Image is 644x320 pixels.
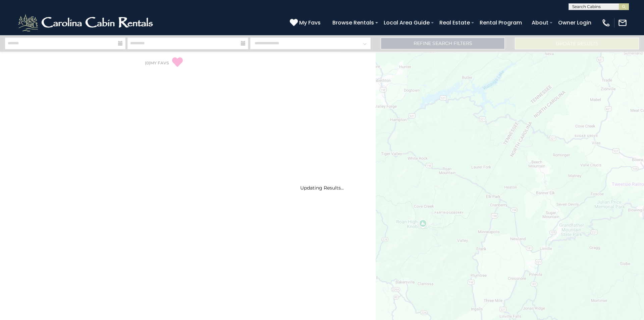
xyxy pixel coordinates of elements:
span: My Favs [299,18,321,27]
img: mail-regular-white.png [618,18,627,28]
a: Real Estate [436,17,473,29]
a: My Favs [290,18,322,27]
img: White-1-2.png [17,13,156,33]
img: phone-regular-white.png [601,18,611,28]
a: Owner Login [555,17,595,29]
a: Browse Rentals [329,17,377,29]
a: Rental Program [476,17,525,29]
a: Local Area Guide [380,17,433,29]
a: About [528,17,552,29]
